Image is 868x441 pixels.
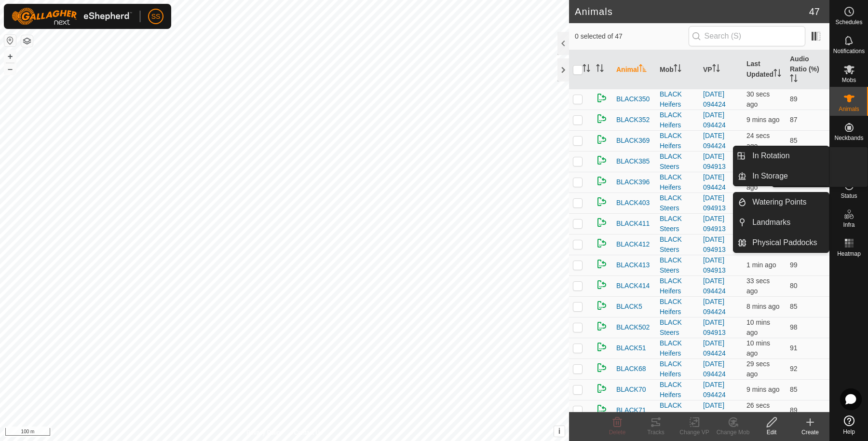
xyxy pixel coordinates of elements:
[4,35,16,46] button: Reset Map
[837,251,861,257] span: Heatmap
[733,146,829,165] li: In Rotation
[616,115,650,125] span: BLACK352
[660,276,695,296] div: BLACK Heifers
[660,297,695,317] div: BLACK Heifers
[660,400,695,421] div: BLACK Heifers
[703,318,726,336] a: [DATE] 094913
[575,6,809,17] h2: Animals
[616,385,646,395] span: BLACK70
[616,219,650,229] span: BLACK411
[834,135,863,141] span: Neckbands
[790,116,798,124] span: 87
[746,146,829,165] a: In Rotation
[703,235,726,253] a: [DATE] 094913
[554,426,565,437] button: i
[809,4,820,19] span: 47
[612,50,656,89] th: Animal
[830,412,868,439] a: Help
[733,166,829,186] li: In Storage
[660,172,695,193] div: BLACK Heifers
[596,383,608,394] img: returning on
[746,360,770,378] span: 12 Aug 2025, 3:34 pm
[656,50,699,89] th: Mob
[790,137,798,144] span: 85
[596,92,608,104] img: returning on
[703,152,726,170] a: [DATE] 094913
[790,76,798,83] p-sorticon: Activate to sort
[790,261,798,269] span: 99
[616,405,646,415] span: BLACK71
[746,90,770,108] span: 12 Aug 2025, 3:34 pm
[660,193,695,213] div: BLACK Steers
[660,152,695,172] div: BLACK Steers
[703,132,726,150] a: [DATE] 094424
[660,338,695,358] div: BLACK Heifers
[790,344,798,352] span: 91
[703,173,726,191] a: [DATE] 094424
[703,90,726,108] a: [DATE] 094424
[616,94,650,104] span: BLACK350
[746,261,776,269] span: 12 Aug 2025, 3:33 pm
[703,194,726,212] a: [DATE] 094913
[4,51,16,62] button: +
[703,256,726,274] a: [DATE] 094913
[4,63,16,75] button: –
[703,298,726,316] a: [DATE] 094424
[733,213,829,232] li: Landmarks
[773,70,781,78] p-sorticon: Activate to sort
[616,322,650,332] span: BLACK502
[616,239,650,249] span: BLACK412
[151,12,161,22] span: SS
[743,50,786,89] th: Last Updated
[790,386,798,393] span: 85
[596,237,608,249] img: returning on
[616,198,650,208] span: BLACK403
[746,166,829,186] a: In Storage
[294,428,323,437] a: Contact Us
[752,150,789,162] span: In Rotation
[596,66,604,73] p-sorticon: Activate to sort
[616,343,646,353] span: BLACK51
[660,255,695,276] div: BLACK Steers
[21,35,33,47] button: Map Layers
[596,113,608,124] img: returning on
[616,364,646,374] span: BLACK68
[752,170,788,182] span: In Storage
[674,66,681,73] p-sorticon: Activate to sort
[660,317,695,338] div: BLACK Steers
[733,233,829,252] li: Physical Paddocks
[752,196,806,208] span: Watering Points
[746,401,770,419] span: 12 Aug 2025, 3:34 pm
[596,154,608,166] img: returning on
[639,66,647,73] p-sorticon: Activate to sort
[675,428,714,437] div: Change VP
[596,175,608,187] img: returning on
[714,428,752,437] div: Change Mob
[746,233,829,252] a: Physical Paddocks
[699,50,743,89] th: VP
[746,116,779,124] span: 12 Aug 2025, 3:24 pm
[596,320,608,332] img: returning on
[689,26,805,46] input: Search (S)
[596,217,608,228] img: returning on
[712,66,720,73] p-sorticon: Activate to sort
[752,428,791,437] div: Edit
[660,110,695,130] div: BLACK Heifers
[660,131,695,151] div: BLACK Heifers
[660,234,695,255] div: BLACK Steers
[703,215,726,233] a: [DATE] 094913
[746,173,770,191] span: 12 Aug 2025, 3:34 pm
[746,132,770,150] span: 12 Aug 2025, 3:34 pm
[746,339,770,357] span: 12 Aug 2025, 3:24 pm
[616,177,650,187] span: BLACK396
[790,406,798,414] span: 89
[790,303,798,310] span: 85
[596,196,608,207] img: returning on
[596,362,608,373] img: returning on
[616,156,650,166] span: BLACK385
[703,277,726,295] a: [DATE] 094424
[786,50,829,89] th: Audio Ratio (%)
[839,106,859,112] span: Animals
[12,8,132,25] img: Gallagher Logo
[246,428,283,437] a: Privacy Policy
